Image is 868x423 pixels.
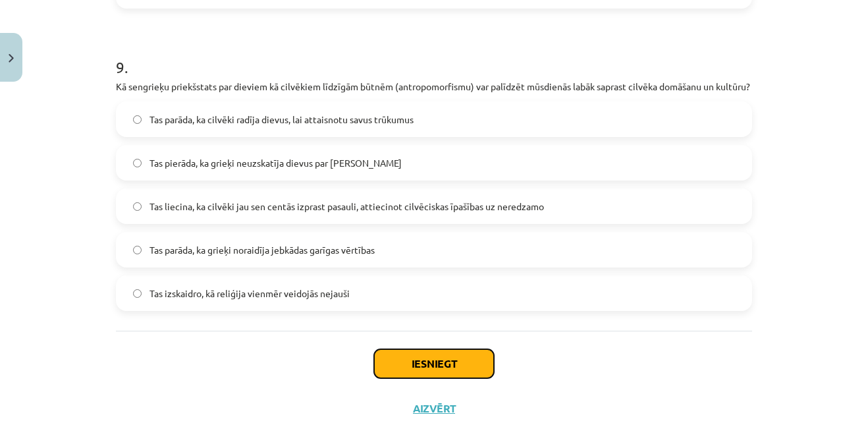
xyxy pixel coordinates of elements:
[133,246,142,254] input: Tas parāda, ka grieķi noraidīja jebkādas garīgas vērtības
[149,287,350,300] span: Tas izskaidro, kā reliģija vienmēr veidojās nejauši
[9,54,14,63] img: icon-close-lesson-0947bae3869378f0d4975bcd49f059093ad1ed9edebbc8119c70593378902aed.svg
[133,159,142,167] input: Tas pierāda, ka grieķi neuzskatīja dievus par [PERSON_NAME]
[149,243,375,257] span: Tas parāda, ka grieķi noraidīja jebkādas garīgas vērtības
[116,80,752,94] p: Kā sengrieķu priekšstats par dieviem kā cilvēkiem līdzīgām būtnēm (antropomorfismu) var palīdzēt ...
[409,402,459,415] button: Aizvērt
[133,289,142,298] input: Tas izskaidro, kā reliģija vienmēr veidojās nejauši
[374,349,494,378] button: Iesniegt
[149,200,544,213] span: Tas liecina, ka cilvēki jau sen centās izprast pasauli, attiecinot cilvēciskas īpašības uz neredzamo
[149,113,414,127] span: Tas parāda, ka cilvēki radīja dievus, lai attaisnotu savus trūkumus
[116,35,752,76] h1: 9 .
[149,156,402,170] span: Tas pierāda, ka grieķi neuzskatīja dievus par [PERSON_NAME]
[133,115,142,124] input: Tas parāda, ka cilvēki radīja dievus, lai attaisnotu savus trūkumus
[133,202,142,211] input: Tas liecina, ka cilvēki jau sen centās izprast pasauli, attiecinot cilvēciskas īpašības uz neredzamo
